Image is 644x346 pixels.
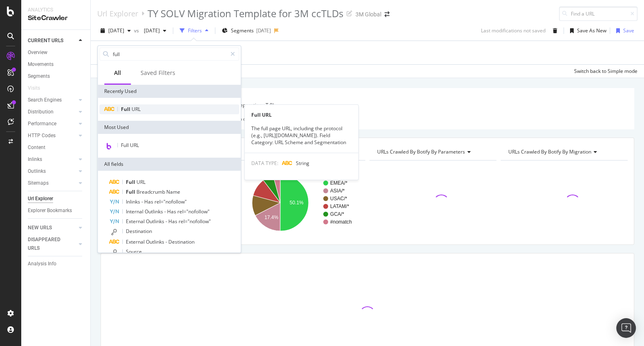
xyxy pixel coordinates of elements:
span: vs [134,27,141,34]
a: CURRENT URLS [28,36,76,45]
a: Url Explorer [28,194,85,203]
div: Switch back to Simple mode [574,68,637,75]
div: Outlinks [28,167,46,176]
a: Performance [28,120,76,128]
div: Save As New [577,27,606,34]
a: NEW URLS [28,224,76,232]
div: TY SOLV Migration Template for 3M ccTLDs [148,7,343,20]
span: Full URL [121,142,139,149]
span: URL [132,106,141,113]
span: Outlinks [146,238,165,245]
div: Most Used [98,121,241,134]
div: Content [28,143,45,152]
text: ASIA/* [330,188,345,194]
span: Name [166,188,180,195]
a: Url Explorer [97,9,138,18]
span: rel="nofollow" [179,218,211,225]
div: Saved Filters [141,69,175,77]
div: CURRENT URLS [28,36,63,45]
span: Has [144,198,154,205]
div: Visits [28,84,40,93]
div: Segments [28,72,50,81]
span: URLs Crawled By Botify By parameters [377,148,465,155]
h4: URLs Crawled By Botify By parameters [376,145,489,158]
div: Explorer Bookmarks [28,206,72,215]
a: Explorer Bookmarks [28,206,85,215]
input: Find a URL [559,7,637,21]
button: Switch back to Simple mode [571,65,637,78]
div: Save [623,27,634,34]
button: Save As New [567,24,606,37]
div: DISAPPEARED URLS [28,235,69,253]
a: Overview [28,48,85,57]
span: - [165,238,168,245]
div: The full page URL, including the protocol (e.g., [URL][DOMAIN_NAME]). Field Category: URL Scheme ... [245,125,358,146]
a: Sitemaps [28,179,76,188]
a: Search Engines [28,96,76,104]
button: Segments[DATE] [219,24,274,37]
div: Inlinks [28,155,42,164]
div: Distribution [28,108,54,116]
div: Url Explorer [28,194,53,203]
div: arrow-right-arrow-left [385,11,389,17]
svg: A chart. [238,167,365,238]
button: [DATE] [97,24,134,37]
a: Inlinks [28,155,76,164]
text: 17.4% [264,214,278,220]
div: SiteCrawler [28,14,84,23]
button: Save [613,24,634,37]
span: rel="nofollow" [154,198,187,205]
div: [DATE] [256,27,271,34]
span: Has [167,208,177,215]
text: EMEA/* [330,180,347,186]
span: 2023 Oct. 15th [141,27,160,34]
span: - [164,208,167,215]
span: 2024 Dec. 1st [108,27,124,34]
text: GCA/* [330,211,344,217]
div: NEW URLS [28,224,52,232]
div: Recently Used [98,85,241,98]
a: Visits [28,84,48,93]
div: Search Engines [28,96,62,104]
div: 3M Global [356,10,381,18]
div: Analysis Info [28,260,56,268]
span: Source [126,248,142,255]
span: Outlinks [145,208,164,215]
div: HTTP Codes [28,131,56,140]
div: Movements [28,60,54,69]
span: Full [126,188,136,195]
a: Segments [28,72,85,81]
div: Filters [188,27,202,34]
span: Outlinks [146,218,165,225]
span: Destination [126,228,152,235]
span: Has [168,218,179,225]
div: Full URL [245,111,358,118]
div: Overview [28,48,47,57]
span: - [141,198,144,205]
div: Sitemaps [28,179,49,188]
div: All fields [98,158,241,171]
button: [DATE] [141,24,170,37]
span: External [126,238,146,245]
span: Inlinks [126,198,141,205]
span: Segments [231,27,254,34]
span: Full [126,179,136,185]
a: Analysis Info [28,260,85,268]
span: Internal [126,208,145,215]
span: External [126,218,146,225]
div: Last modifications not saved [481,27,546,34]
button: Filters [177,24,212,37]
a: Movements [28,60,85,69]
text: USAC/* [330,196,347,201]
div: Just a basic report to get the host URL sets for migration preparation. T 8) This contains SOLE H... [107,102,628,122]
span: DATA TYPE: [251,159,278,166]
span: URL [136,179,145,185]
text: LATAM/* [330,204,349,209]
span: rel="nofollow" [177,208,210,215]
span: Breadcrumb [136,188,166,195]
h4: URLs Crawled By Botify By migration [507,145,620,158]
span: Destination [168,238,195,245]
div: Performance [28,120,56,128]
